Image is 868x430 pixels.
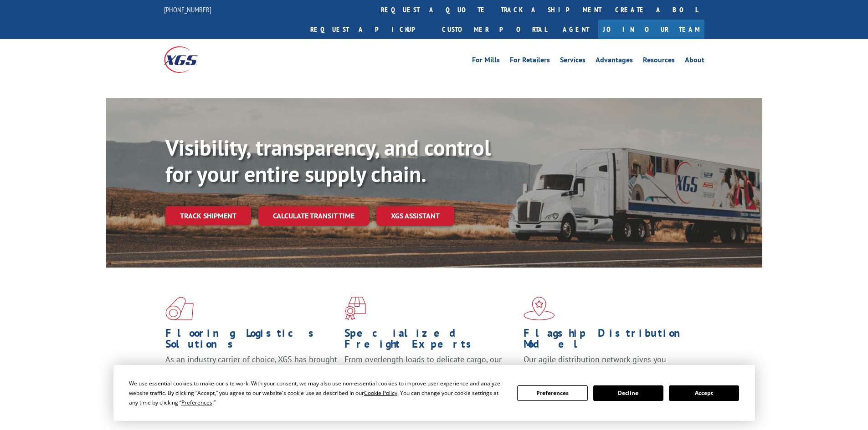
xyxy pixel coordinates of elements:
button: Decline [593,385,663,401]
a: Customer Portal [435,20,554,39]
button: Accept [669,385,739,401]
a: Request a pickup [303,20,435,39]
span: Our agile distribution network gives you nationwide inventory management on demand. [524,354,691,375]
img: xgs-icon-flagship-distribution-model-red [524,297,555,320]
button: Preferences [517,385,587,401]
a: Track shipment [165,206,251,225]
img: xgs-icon-total-supply-chain-intelligence-red [165,297,194,320]
a: XGS ASSISTANT [376,206,454,226]
span: Preferences [181,399,212,406]
a: [PHONE_NUMBER] [164,5,211,14]
a: Advantages [596,56,633,66]
a: Resources [643,56,675,66]
h1: Flagship Distribution Model [524,328,696,354]
a: For Mills [472,56,500,66]
a: Join Our Team [598,20,704,39]
img: xgs-icon-focused-on-flooring-red [344,297,366,320]
span: As an industry carrier of choice, XGS has brought innovation and dedication to flooring logistics... [165,354,337,386]
h1: Flooring Logistics Solutions [165,328,338,354]
div: Cookie Consent Prompt [113,365,755,421]
a: Services [560,56,586,66]
b: Visibility, transparency, and control for your entire supply chain. [165,133,491,188]
span: Cookie Policy [364,389,397,397]
a: For Retailers [510,56,550,66]
h1: Specialized Freight Experts [344,328,517,354]
p: From overlength loads to delicate cargo, our experienced staff knows the best way to move your fr... [344,354,517,395]
a: Agent [554,20,598,39]
a: Calculate transit time [258,206,369,226]
div: We use essential cookies to make our site work. With your consent, we may also use non-essential ... [129,379,506,407]
a: About [685,56,704,66]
